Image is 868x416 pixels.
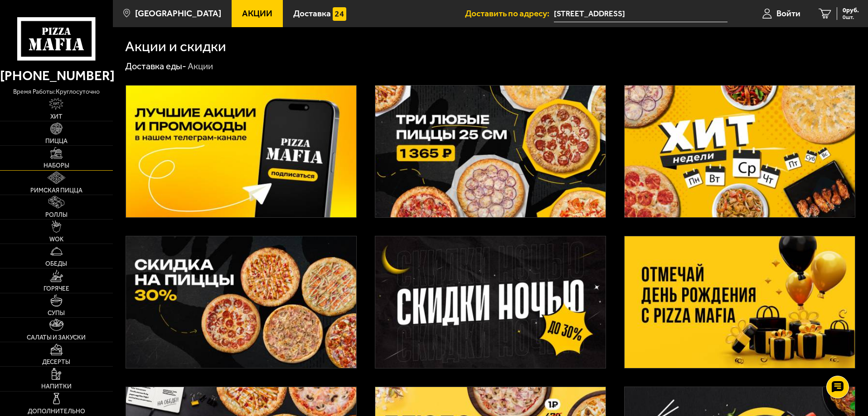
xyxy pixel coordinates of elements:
[135,9,221,18] span: [GEOGRAPHIC_DATA]
[465,9,554,18] span: Доставить по адресу:
[242,9,272,18] span: Акции
[44,286,69,292] span: Горячее
[27,335,86,341] span: Салаты и закуски
[843,14,859,20] span: 0 шт.
[45,138,68,144] span: Пицца
[45,261,67,267] span: Обеды
[28,408,85,415] span: Дополнительно
[293,9,331,18] span: Доставка
[48,310,65,316] span: Супы
[45,212,68,218] span: Роллы
[125,39,226,54] h1: Акции и скидки
[49,236,63,243] span: WOK
[42,359,70,365] span: Десерты
[188,61,213,72] div: Акции
[50,114,63,120] span: Хит
[125,61,186,72] a: Доставка еды-
[843,7,859,14] span: 0 руб.
[554,5,727,22] span: проспект Большевиков, 3
[30,187,82,194] span: Римская пицца
[554,5,727,22] input: Ваш адрес доставки
[41,383,72,390] span: Напитки
[333,7,346,21] img: 15daf4d41897b9f0e9f617042186c801.svg
[44,163,69,169] span: Наборы
[776,9,800,18] span: Войти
